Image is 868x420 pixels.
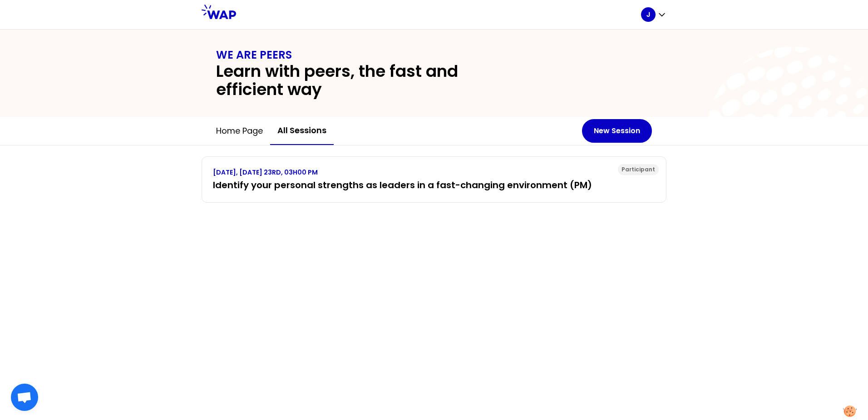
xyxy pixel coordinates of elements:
button: New Session [582,119,652,143]
a: [DATE], [DATE] 23RD, 03H00 PMIdentify your personal strengths as leaders in a fast-changing envir... [213,168,655,191]
p: [DATE], [DATE] 23RD, 03H00 PM [213,168,655,177]
div: Participant [618,164,659,175]
h3: Identify your personal strengths as leaders in a fast-changing environment (PM) [213,179,655,191]
p: J [646,10,650,19]
h1: WE ARE PEERS [216,48,652,62]
button: Home page [209,117,270,145]
button: J [641,7,666,22]
div: Ouvrir le chat [11,384,38,411]
button: All sessions [270,117,334,145]
h2: Learn with peers, the fast and efficient way [216,62,521,99]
